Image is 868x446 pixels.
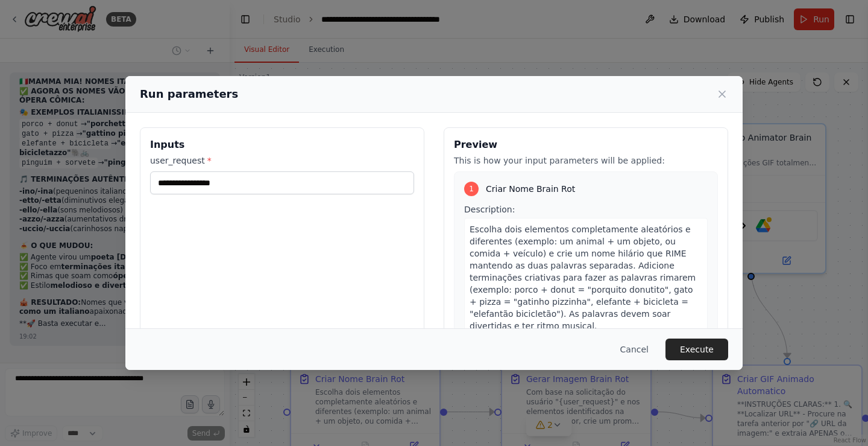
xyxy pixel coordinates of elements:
h2: Run parameters [140,86,238,103]
span: Escolha dois elementos completamente aleatórios e diferentes (exemplo: um animal + um objeto, ou ... [470,225,696,331]
h3: Inputs [150,138,414,152]
span: Criar Nome Brain Rot [486,183,575,195]
button: Cancel [611,339,658,360]
p: This is how your input parameters will be applied: [454,155,718,167]
span: Description: [464,205,515,214]
button: Execute [665,339,728,360]
label: user_request [150,155,414,167]
h3: Preview [454,138,718,152]
div: 1 [464,182,479,196]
